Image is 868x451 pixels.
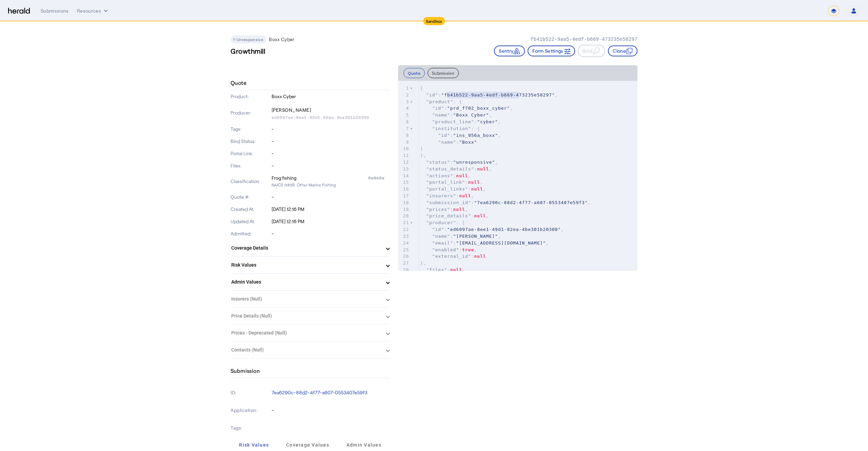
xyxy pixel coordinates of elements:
span: null [450,267,462,272]
div: 2 [398,92,410,98]
p: [DATE] 12:16 PM [272,206,390,213]
mat-expansion-panel-header: Risk Values [231,257,390,273]
button: Sentry [494,46,525,56]
herald-code-block: quote [398,81,637,271]
div: 4 [398,105,410,112]
span: : , [420,180,483,185]
span: "portal_links" [426,186,468,192]
span: null [459,193,471,198]
p: NAICS 114119: Other Marine Fishing [272,181,390,188]
div: Submissions [41,7,69,14]
div: 24 [398,240,410,247]
span: "status" [426,160,450,165]
span: "unresponsive" [453,160,495,165]
p: Created At: [231,206,270,213]
div: Frog fishing [272,175,296,181]
span: "[PERSON_NAME]" [453,234,498,239]
div: 11 [398,152,410,159]
span: "external_id" [432,254,471,259]
span: : , [420,213,489,218]
div: 12 [398,159,410,166]
span: : , [420,92,558,97]
span: "ins_956a_boxx" [453,133,498,138]
span: }, [420,153,426,158]
span: null [474,213,486,218]
mat-panel-title: Coverage Details [231,245,381,252]
p: Producer: [231,109,270,116]
div: Sandbox [423,17,445,25]
div: 8 [398,132,410,139]
div: 7 [398,125,410,132]
p: [DATE] 12:16 PM [272,218,390,225]
div: 13 [398,166,410,173]
span: Unresponsive [237,37,263,42]
span: "name" [432,234,450,239]
span: true [462,247,474,252]
span: null [474,254,486,259]
h4: Submission [231,367,260,375]
span: "portal_link" [426,180,465,185]
span: : { [420,99,462,104]
span: "enabled" [432,247,459,252]
div: 19 [398,206,410,213]
p: ID: [231,388,270,397]
div: 18 [398,199,410,206]
span: "name" [438,140,456,145]
div: 9 [398,139,410,146]
span: : , [420,119,501,124]
span: : , [420,234,501,239]
span: : , [420,247,477,252]
p: Application: [231,405,270,415]
div: 0a9e0a [368,175,390,181]
h3: Growthmill [231,46,265,56]
span: "prd_f702_boxx_cyber" [447,106,510,111]
span: "actions" [426,173,453,178]
span: "status_details" [426,166,474,172]
span: "name" [432,112,450,118]
span: "ed6097ae-8ee1-49d1-82ea-4be301b20300" [447,227,561,232]
p: - [272,230,390,237]
p: fb41b522-9aa5-4edf-b669-473235e58297 [531,36,637,43]
p: - [272,194,390,200]
span: : [420,140,477,145]
span: "fb41b522-9aa5-4edf-b669-473235e58297" [441,92,555,97]
p: - [272,138,390,145]
p: Quote #: [231,194,270,200]
span: : , [420,133,501,138]
div: 16 [398,186,410,193]
div: 15 [398,179,410,186]
span: : { [420,220,465,225]
div: 25 [398,247,410,253]
span: : , [420,186,486,192]
span: null [468,180,480,185]
span: "price_details" [426,213,471,218]
div: 17 [398,193,410,199]
span: null [471,186,483,192]
p: - [272,407,390,414]
span: : , [420,240,549,246]
mat-panel-title: Risk Values [231,261,381,269]
div: 23 [398,233,410,240]
span: "7ea6290c-88d2-4f77-a607-0553407e59f3" [474,200,588,205]
p: Tags: [231,126,270,132]
span: : , [420,227,564,232]
span: "email" [432,240,453,246]
span: : , [420,106,513,111]
span: null [456,173,468,178]
div: 3 [398,98,410,105]
p: Updated At: [231,218,270,225]
span: "id" [432,227,444,232]
span: : { [420,126,480,131]
span: "insurers" [426,193,456,198]
button: Form Settings [528,46,575,56]
p: - [272,126,390,132]
div: 6 [398,119,410,125]
div: 21 [398,219,410,226]
button: Bind [578,45,605,57]
span: "id" [438,133,450,138]
div: 5 [398,112,410,119]
p: 7ea6290c-88d2-4f77-a607-0553407e59f3 [272,389,390,396]
button: Submission [428,68,459,78]
span: : , [420,207,468,212]
div: 27 [398,260,410,267]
